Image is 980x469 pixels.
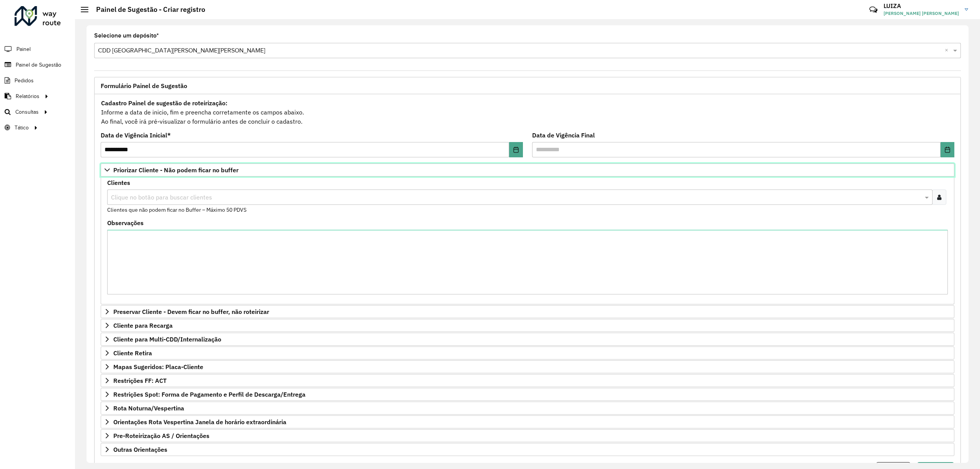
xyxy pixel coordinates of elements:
label: Data de Vigência Inicial [101,131,171,140]
h3: LUIZA [884,2,959,10]
span: Formulário Painel de Sugestão [101,83,187,89]
span: Preservar Cliente - Devem ficar no buffer, não roteirizar [113,309,269,315]
a: Priorizar Cliente - Não podem ficar no buffer [101,163,954,176]
h2: Painel de Sugestão - Criar registro [88,5,205,14]
a: Cliente para Recarga [101,319,954,332]
label: Clientes [107,178,130,187]
span: Mapas Sugeridos: Placa-Cliente [113,364,203,370]
label: Data de Vigência Final [532,131,595,140]
a: Cliente para Multi-CDD/Internalização [101,333,954,346]
button: Choose Date [941,142,954,157]
a: Pre-Roteirização AS / Orientações [101,429,954,442]
span: Cliente para Multi-CDD/Internalização [113,336,221,342]
a: Restrições Spot: Forma de Pagamento e Perfil de Descarga/Entrega [101,388,954,401]
a: Restrições FF: ACT [101,374,954,387]
a: Rota Noturna/Vespertina [101,402,954,415]
span: Pre-Roteirização AS / Orientações [113,433,209,439]
span: Pedidos [15,77,34,85]
span: Consultas [15,108,39,116]
span: Cliente para Recarga [113,322,173,328]
label: Selecione um depósito [94,31,159,40]
span: Clear all [945,46,951,55]
div: Priorizar Cliente - Não podem ficar no buffer [101,176,954,304]
a: Orientações Rota Vespertina Janela de horário extraordinária [101,415,954,428]
a: Preservar Cliente - Devem ficar no buffer, não roteirizar [101,305,954,318]
strong: Cadastro Painel de sugestão de roteirização: [101,99,227,107]
a: Outras Orientações [101,443,954,456]
div: Informe a data de inicio, fim e preencha corretamente os campos abaixo. Ao final, você irá pré-vi... [101,98,954,126]
span: Orientações Rota Vespertina Janela de horário extraordinária [113,419,286,425]
span: Restrições FF: ACT [113,377,167,384]
a: Cliente Retira [101,346,954,360]
span: Relatórios [16,92,39,100]
span: Outras Orientações [113,446,167,453]
span: Tático [15,124,29,132]
span: Cliente Retira [113,350,152,356]
span: Painel de Sugestão [16,61,61,69]
span: Restrições Spot: Forma de Pagamento e Perfil de Descarga/Entrega [113,391,305,397]
span: Rota Noturna/Vespertina [113,405,184,411]
span: Painel [16,45,31,53]
a: Contato Rápido [865,2,882,18]
label: Observações [107,218,144,227]
span: Priorizar Cliente - Não podem ficar no buffer [113,167,238,173]
button: Choose Date [509,142,523,157]
span: [PERSON_NAME] [PERSON_NAME] [884,10,959,17]
a: Mapas Sugeridos: Placa-Cliente [101,360,954,373]
small: Clientes que não podem ficar no Buffer – Máximo 50 PDVS [107,206,247,213]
